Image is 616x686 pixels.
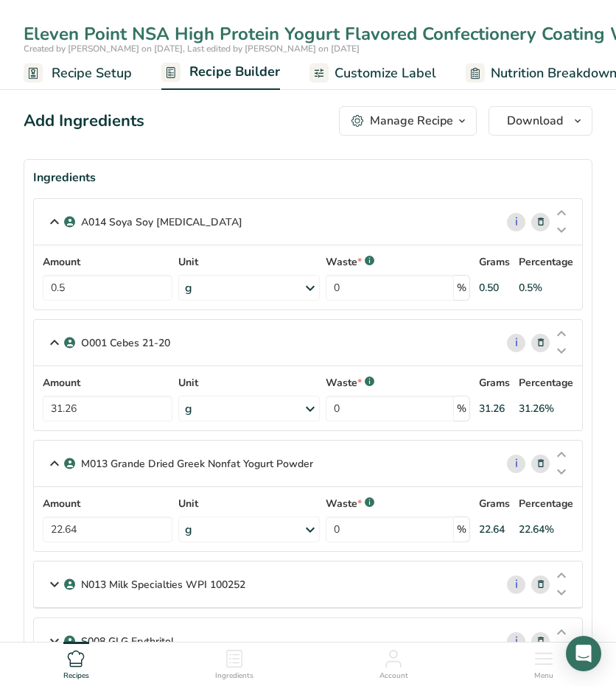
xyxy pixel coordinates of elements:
p: Percentage [519,375,573,391]
label: Unit [178,496,320,511]
a: i [507,575,525,594]
div: 0.5% [519,280,542,295]
p: S008 GLG Erythritol [81,634,174,649]
p: Waste [326,375,362,391]
div: g [185,279,192,297]
span: Download [507,112,563,130]
label: Amount [43,375,172,391]
div: g [185,400,192,418]
a: i [507,334,525,352]
a: Recipe Builder [161,55,280,91]
div: N013 Milk Specialties WPI 100252 i [34,561,582,608]
a: Account [379,643,408,682]
div: O001 Cebes 21-20 i [34,320,582,366]
button: Download [489,106,592,136]
a: Customize Label [309,57,436,90]
p: Grams [479,375,510,391]
button: Manage Recipe [339,106,477,136]
a: i [507,455,525,473]
p: Waste [326,496,362,511]
label: Amount [43,254,172,270]
p: M013 Grande Dried Greek Nonfat Yogurt Powder [81,456,313,472]
label: Unit [178,254,320,270]
label: Amount [43,496,172,511]
span: Menu [534,671,553,682]
p: A014 Soya Soy [MEDICAL_DATA] [81,214,242,230]
a: Ingredients [215,643,253,682]
p: N013 Milk Specialties WPI 100252 [81,577,245,592]
div: Manage Recipe [370,112,453,130]
div: 22.64% [519,522,554,537]
span: Account [379,671,408,682]
div: M013 Grande Dried Greek Nonfat Yogurt Powder i [34,441,582,487]
span: Customize Label [335,63,436,83]
span: Ingredients [215,671,253,682]
div: 22.64 [479,522,505,537]
span: Recipes [63,671,89,682]
p: Waste [326,254,362,270]
p: Percentage [519,254,573,270]
div: 0.50 [479,280,499,295]
span: Recipe Setup [52,63,132,83]
div: S008 GLG Erythritol i [34,618,582,665]
div: A014 Soya Soy [MEDICAL_DATA] i [34,199,582,245]
div: 31.26% [519,401,554,416]
span: Recipe Builder [189,62,280,82]
p: Percentage [519,496,573,511]
div: Ingredients [33,169,583,186]
div: g [185,521,192,539]
a: Recipes [63,643,89,682]
div: Add Ingredients [24,109,144,133]
div: Open Intercom Messenger [566,636,601,671]
p: O001 Cebes 21-20 [81,335,170,351]
p: Grams [479,496,510,511]
span: Created by [PERSON_NAME] on [DATE], Last edited by [PERSON_NAME] on [DATE] [24,43,360,55]
div: 31.26 [479,401,505,416]
a: i [507,213,525,231]
a: Recipe Setup [24,57,132,90]
a: i [507,632,525,651]
p: Grams [479,254,510,270]
label: Unit [178,375,320,391]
